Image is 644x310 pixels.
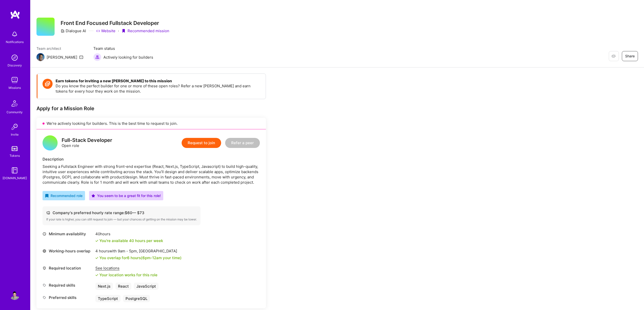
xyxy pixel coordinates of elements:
[79,55,83,59] i: icon Mail
[56,83,261,94] p: Do you know the perfect builder for one or more of these open roles? Refer a new [PERSON_NAME] an...
[56,79,261,83] h4: Earn tokens for inviting a new [PERSON_NAME] to this mission
[99,255,182,260] div: You overlap for 6 hours ( your time)
[95,283,113,290] div: Next.js
[43,231,93,237] div: Minimum availability
[61,29,65,33] i: icon CompanyGray
[46,210,197,215] div: Company's preferred hourly rate range: $ 60 — $ 73
[9,97,21,109] img: Community
[95,265,157,271] div: See locations
[122,28,169,33] div: Recommended mission
[103,55,153,60] span: Actively looking for builders
[6,39,24,45] div: Notifications
[10,10,20,19] img: logo
[92,193,161,198] div: You seem to be a great fit for this role!
[95,272,157,278] div: Your location works for this role
[10,29,20,39] img: bell
[10,122,20,132] img: Invite
[182,138,221,148] button: Request to join
[7,109,23,115] div: Community
[43,283,93,288] div: Required skills
[47,55,77,60] div: [PERSON_NAME]
[8,290,21,300] a: User Avatar
[92,194,95,198] i: icon PurpleStar
[122,29,126,33] i: icon PurpleRibbon
[95,231,163,237] div: 40 hours
[12,146,18,151] img: tokens
[3,175,27,181] div: [DOMAIN_NAME]
[10,165,20,175] img: guide book
[45,193,83,198] div: Recommended role
[93,46,153,51] span: Team status
[61,28,86,33] div: Dialogue AI
[95,239,98,242] i: icon Check
[10,290,20,300] img: User Avatar
[43,79,53,89] img: Token icon
[118,28,119,33] div: ·
[142,255,162,260] span: 6pm - 12am
[43,296,46,299] i: icon Tag
[43,283,46,287] i: icon Tag
[43,164,260,185] div: Seeking a Fullstack Engineer with strong front-end expertise (React, Next.js, TypeScript, Javascr...
[95,238,163,243] div: You're available 40 hours per week
[43,232,46,236] i: icon Clock
[117,249,139,253] span: 9am - 5pm ,
[61,20,169,26] h3: Front End Focused Fullstack Developer
[10,75,20,85] img: teamwork
[62,138,112,148] div: Open role
[95,295,120,302] div: TypeScript
[43,265,93,271] div: Required location
[46,217,197,221] div: If your rate is higher, you can still request to join — but your chances of getting on the missio...
[93,53,101,61] img: Actively looking for builders
[9,85,21,90] div: Missions
[225,138,260,148] button: Refer a peer
[46,211,50,215] i: icon Cash
[10,53,20,63] img: discovery
[95,248,182,254] div: 4 hours with [GEOGRAPHIC_DATA]
[10,153,20,158] div: Tokens
[43,295,93,300] div: Preferred skills
[36,118,266,129] div: We’re actively looking for builders. This is the best time to request to join.
[96,28,115,33] a: Website
[115,283,131,290] div: React
[8,63,22,68] div: Discovery
[36,105,266,112] div: Apply for a Mission Role
[95,256,98,259] i: icon Check
[36,46,83,51] span: Team architect
[43,266,46,270] i: icon Location
[612,54,616,58] i: icon EyeClosed
[625,54,635,59] span: Share
[43,248,93,254] div: Working-hours overlap
[62,138,112,143] div: Full-Stack Developer
[11,132,19,137] div: Invite
[95,274,98,277] i: icon Check
[123,295,150,302] div: PostgreSQL
[134,283,158,290] div: JavaScript
[622,51,638,61] button: Share
[36,53,45,61] img: Team Architect
[45,194,49,198] i: icon RecommendedBadge
[43,157,260,162] div: Description
[43,249,46,253] i: icon World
